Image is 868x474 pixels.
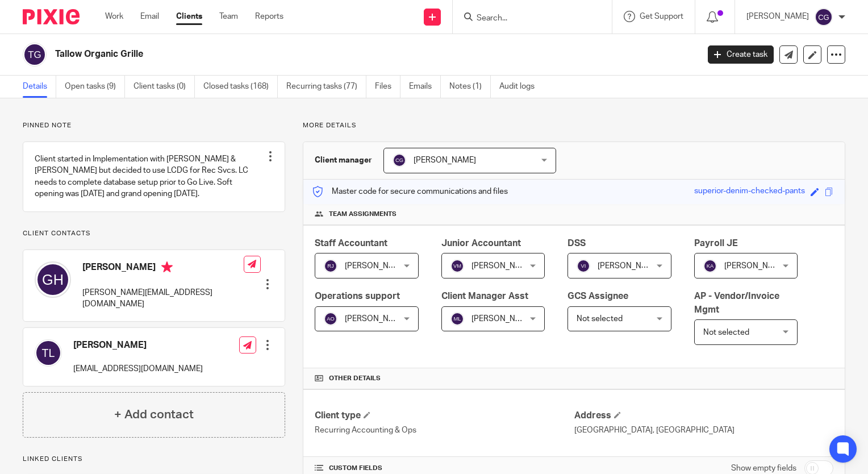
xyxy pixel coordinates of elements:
[414,156,476,164] span: [PERSON_NAME]
[393,153,406,167] img: svg%3E
[55,48,564,60] h2: Tallow Organic Grille
[23,76,56,98] a: Details
[815,8,833,26] img: svg%3E
[161,261,173,273] i: Primary
[567,239,586,248] span: DSS
[708,45,774,64] a: Create task
[471,315,534,323] span: [PERSON_NAME]
[345,262,407,270] span: [PERSON_NAME]
[345,315,407,323] span: [PERSON_NAME]
[409,76,441,98] a: Emails
[315,425,574,436] p: Recurring Accounting & Ops
[114,406,194,423] h4: + Add contact
[324,259,337,273] img: svg%3E
[724,262,787,270] span: [PERSON_NAME]
[449,76,491,98] a: Notes (1)
[312,186,508,197] p: Master code for secure communications and files
[329,374,381,383] span: Other details
[577,315,623,323] span: Not selected
[23,455,285,464] p: Linked clients
[315,292,400,301] span: Operations support
[303,121,845,130] p: More details
[471,262,534,270] span: [PERSON_NAME]
[315,239,387,248] span: Staff Accountant
[23,43,47,66] img: svg%3E
[703,329,749,336] span: Not selected
[73,363,203,375] p: [EMAIL_ADDRESS][DOMAIN_NAME]
[315,410,574,422] h4: Client type
[105,11,123,22] a: Work
[567,292,628,301] span: GCS Assignee
[286,76,366,98] a: Recurring tasks (77)
[315,155,372,166] h3: Client manager
[35,261,71,298] img: svg%3E
[219,11,238,22] a: Team
[82,287,244,310] p: [PERSON_NAME][EMAIL_ADDRESS][DOMAIN_NAME]
[574,410,833,422] h4: Address
[176,11,202,22] a: Clients
[35,339,62,367] img: svg%3E
[577,259,590,273] img: svg%3E
[315,464,574,473] h4: CUSTOM FIELDS
[375,76,400,98] a: Files
[574,425,833,436] p: [GEOGRAPHIC_DATA], [GEOGRAPHIC_DATA]
[598,262,660,270] span: [PERSON_NAME]
[731,463,796,474] label: Show empty fields
[23,121,285,130] p: Pinned note
[475,14,578,24] input: Search
[329,210,397,219] span: Team assignments
[746,11,809,22] p: [PERSON_NAME]
[703,259,717,273] img: svg%3E
[73,339,203,351] h4: [PERSON_NAME]
[82,261,244,276] h4: [PERSON_NAME]
[441,292,528,301] span: Client Manager Asst
[255,11,283,22] a: Reports
[324,312,337,326] img: svg%3E
[499,76,543,98] a: Audit logs
[203,76,278,98] a: Closed tasks (168)
[450,312,464,326] img: svg%3E
[140,11,159,22] a: Email
[694,239,738,248] span: Payroll JE
[133,76,195,98] a: Client tasks (0)
[23,229,285,238] p: Client contacts
[694,185,805,198] div: superior-denim-checked-pants
[441,239,521,248] span: Junior Accountant
[640,13,683,20] span: Get Support
[23,9,80,24] img: Pixie
[450,259,464,273] img: svg%3E
[694,292,779,314] span: AP - Vendor/Invoice Mgmt
[65,76,125,98] a: Open tasks (9)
